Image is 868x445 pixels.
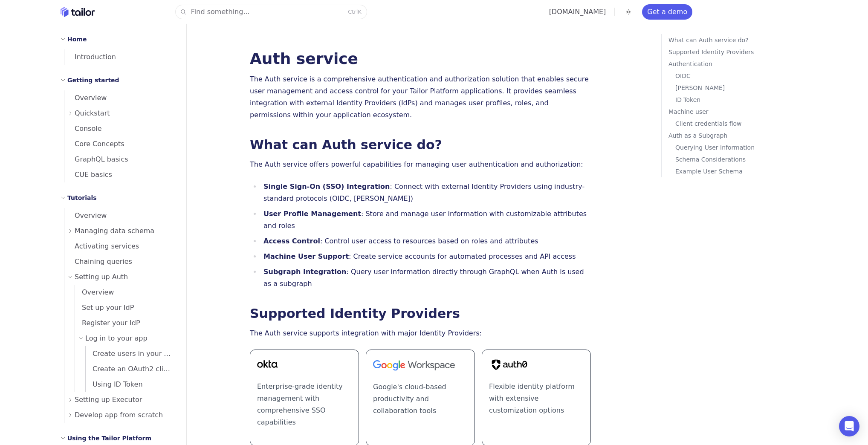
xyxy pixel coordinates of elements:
[64,254,176,269] a: Chaining queries
[75,303,134,312] span: Set up your IdP
[64,170,112,179] span: CUE basics
[86,361,176,377] a: Create an OAuth2 client
[64,152,176,167] a: GraphQL basics
[250,159,591,170] p: The Auth service offers powerful capabilities for managing user authentication and authorization:
[86,365,174,373] span: Create an OAuth2 client
[75,225,154,237] span: Managing data schema
[263,252,349,260] strong: Machine User Support
[64,211,107,220] span: Overview
[75,300,176,315] a: Set up your IdP
[263,210,361,218] strong: User Profile Management
[358,9,362,15] kbd: K
[668,46,814,58] a: Supported Identity Providers
[64,257,132,266] span: Chaining queries
[668,130,814,142] a: Auth as a Subgraph
[675,142,814,153] a: Querying User Information
[64,49,176,65] a: Introduction
[250,50,358,67] a: Auth service
[64,155,128,163] span: GraphQL basics
[64,94,107,102] span: Overview
[75,319,140,327] span: Register your IdP
[250,137,442,152] a: What can Auth service do?
[261,266,591,290] li: : Query user information directly through GraphQL when Auth is used as a subgraph
[64,124,102,133] span: Console
[675,82,814,94] a: [PERSON_NAME]
[75,315,176,331] a: Register your IdP
[675,94,814,106] a: ID Token
[549,8,606,16] a: [DOMAIN_NAME]
[64,239,176,254] a: Activating services
[373,381,468,417] p: Google's cloud-based productivity and collaboration tools
[675,165,814,177] a: Example User Schema
[675,70,814,82] a: OIDC
[86,350,176,358] span: Create users in your app
[75,285,176,300] a: Overview
[64,136,176,152] a: Core Concepts
[64,53,116,61] span: Introduction
[75,107,110,119] span: Quickstart
[675,153,814,165] a: Schema Considerations
[263,237,320,245] strong: Access Control
[261,208,591,232] li: : Store and manage user information with customizable attributes and roles
[675,118,814,130] a: Client credentials flow
[64,208,176,223] a: Overview
[176,5,367,19] button: Find something...CtrlK
[86,377,176,392] a: Using ID Token
[86,380,143,388] span: Using ID Token
[86,346,176,361] a: Create users in your app
[75,394,142,406] span: Setting up Executor
[85,332,148,344] span: Log in to your app
[250,306,460,321] a: Supported Identity Providers
[668,106,814,118] a: Machine user
[61,7,95,17] a: Home
[67,75,119,85] h2: Getting started
[75,409,163,421] span: Develop app from scratch
[250,73,591,121] p: The Auth service is a comprehensive authentication and authorization solution that enables secure...
[261,235,591,247] li: : Control user access to resources based on roles and attributes
[668,34,814,46] a: What can Auth service do?
[263,268,346,276] strong: Subgraph Integration
[642,4,692,20] a: Get a demo
[261,181,591,205] li: : Connect with external Identity Providers using industry-standard protocols (OIDC, [PERSON_NAME])
[250,327,591,339] p: The Auth service supports integration with major Identity Providers:
[64,167,176,182] a: CUE basics
[668,58,814,70] a: Authentication
[67,433,151,443] h2: Using the Tailor Platform
[67,193,97,203] h2: Tutorials
[64,90,176,106] a: Overview
[261,251,591,263] li: : Create service accounts for automated processes and API access
[75,288,114,296] span: Overview
[64,121,176,136] a: Console
[348,9,358,15] kbd: Ctrl
[263,182,390,191] strong: Single Sign-On (SSO) Integration
[257,381,352,428] p: Enterprise-grade identity management with comprehensive SSO capabilities
[623,7,634,17] button: Toggle dark mode
[489,381,584,416] p: Flexible identity platform with extensive customization options
[64,242,139,250] span: Activating services
[67,34,87,44] h2: Home
[64,140,124,148] span: Core Concepts
[839,416,859,436] div: Open Intercom Messenger
[75,271,128,283] span: Setting up Auth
